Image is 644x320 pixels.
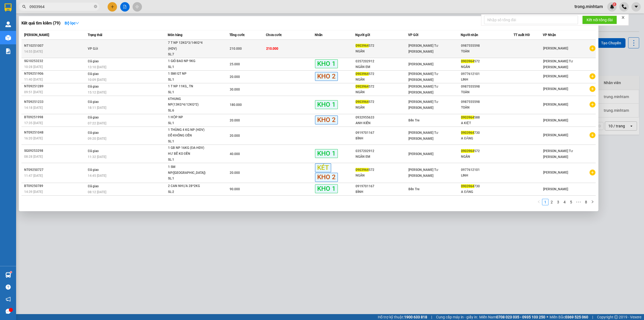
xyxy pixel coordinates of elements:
button: left [536,199,542,205]
span: notification [6,297,11,302]
span: 11:40 [DATE] [24,78,43,81]
li: 8 [583,199,589,205]
div: 0919701167 [356,184,408,189]
div: SL: 7 [168,52,208,57]
div: SL: 1 [168,139,208,145]
div: LINH [461,173,513,178]
span: VP Gửi [408,33,418,37]
span: KHO 1 [315,100,338,109]
span: 07:22 [DATE] [88,121,106,125]
button: Kết nối tổng đài [582,16,617,24]
span: Đã giao [88,184,99,188]
a: 5 [568,199,574,205]
span: 09:20 [DATE] [88,137,106,141]
span: [PERSON_NAME] [543,74,568,78]
div: 1 T NP 11KG_ TN [168,84,208,89]
div: 1 GIỎ BAO NP 9KG [168,58,208,64]
li: 1 [542,199,548,205]
span: VP Nhận [543,33,556,37]
span: 14:45 [DATE] [88,174,106,178]
span: [PERSON_NAME] Tư [PERSON_NAME] [408,131,438,141]
span: TT xuất HĐ [514,33,530,37]
span: 0903964 [461,131,474,135]
a: 4 [562,199,568,205]
div: A KIỆT [461,120,513,126]
div: SG09253298 [24,148,86,154]
span: question-circle [6,285,11,290]
div: 0357202912 [356,148,408,154]
div: NGÂN EM [356,64,408,70]
img: solution-icon [5,48,11,54]
span: 25.000 [230,62,240,66]
a: 3 [555,199,561,205]
span: Người nhận [461,33,478,37]
span: 0903964 [356,100,369,104]
div: SL: 1 [168,176,208,182]
div: TOÀN [461,105,513,110]
div: 0977612101 [461,71,513,77]
div: SG10253232 [24,58,86,64]
div: NGÂN [356,89,408,95]
span: Đã giao [88,168,99,172]
div: 0987555598 [461,43,513,49]
span: 13:10 [DATE] [88,65,106,69]
span: 14:18 [DATE] [24,106,43,110]
span: Đã giao [88,131,99,135]
span: close-circle [94,4,97,9]
span: [PERSON_NAME] [543,133,568,137]
div: 0919701167 [356,130,408,136]
span: [PERSON_NAME] [543,46,568,50]
span: right [591,200,594,203]
span: [PERSON_NAME] [543,187,568,191]
div: NGÂN [461,154,513,160]
div: 572 [356,167,408,173]
span: message [6,309,11,314]
span: VP Gửi [88,47,98,51]
span: plus-circle [590,45,595,51]
span: plus-circle [590,170,595,175]
span: [PERSON_NAME] Tư [PERSON_NAME] [408,85,438,94]
span: 08:12 [DATE] [88,190,106,194]
div: A ĐĂNG [461,189,513,195]
span: 0903964 [356,72,369,76]
span: Món hàng [168,33,182,37]
span: Tổng cước [229,33,245,37]
span: Kết nối tổng đài [587,17,613,23]
div: 572 [356,84,408,89]
span: 20.000 [230,171,240,175]
span: Đã giao [88,149,99,153]
span: 0903964 [461,184,474,188]
div: 0977612101 [461,167,513,173]
li: 2 [548,199,555,205]
div: 6THUNG NP(13KG*4/12KG*2) [168,96,208,108]
span: [PERSON_NAME] Tư [PERSON_NAME] [543,149,573,159]
sup: 1 [10,271,12,273]
span: 15:12 [DATE] [88,91,106,94]
li: 4 [561,199,568,205]
span: [PERSON_NAME] [24,33,49,37]
div: NT09251289 [24,84,86,89]
div: NT09250727 [24,167,86,173]
div: 1 HỘP NP [168,114,208,120]
span: plus-circle [590,102,595,107]
button: right [589,199,596,205]
span: KÉT [315,163,331,172]
span: KHO 1 [315,59,338,68]
span: 0903964 [461,116,474,119]
span: ••• [574,199,583,205]
div: 730 [461,184,513,189]
div: 572 [356,71,408,77]
span: 210.000 [230,47,242,51]
span: [PERSON_NAME] Tư [PERSON_NAME] [408,72,438,82]
span: plus-circle [590,132,595,138]
img: logo-vxr [5,3,12,12]
span: close-circle [94,5,97,8]
span: close [621,16,625,19]
div: A ĐĂNG [461,136,513,141]
div: 0987555598 [461,99,513,105]
div: BÌNH [356,136,408,141]
span: [PERSON_NAME] [543,103,568,106]
span: KHO 2 [315,72,338,81]
span: 40.000 [230,152,240,156]
div: NT09251233 [24,99,86,105]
